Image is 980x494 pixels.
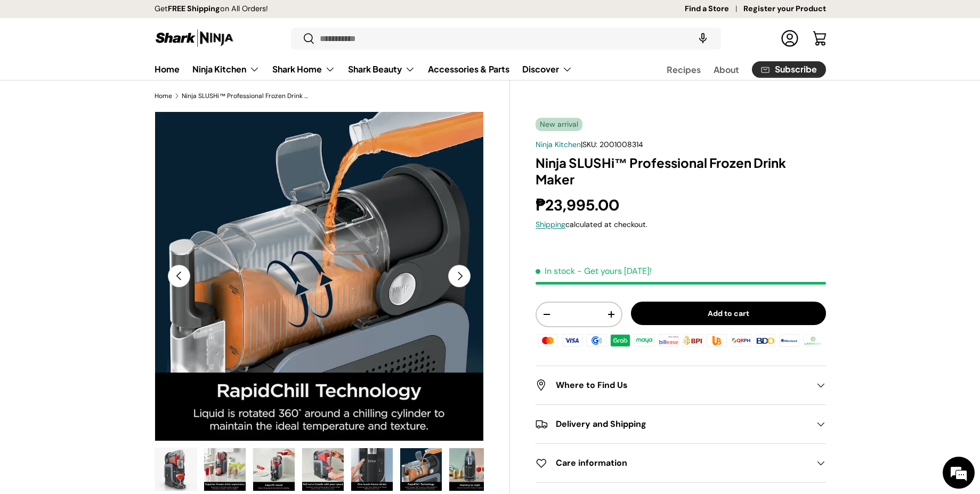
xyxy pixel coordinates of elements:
a: Shipping [536,220,565,229]
div: calculated at checkout. [536,219,825,230]
summary: Discover [516,59,579,80]
p: - Get yours [DATE]! [577,265,652,277]
h2: Where to Find Us [536,379,808,392]
a: Subscribe [752,61,826,78]
a: Recipes [667,59,701,80]
speech-search-button: Search by voice [686,27,720,50]
img: maya [633,333,656,349]
em: Submit [156,328,193,343]
button: Add to cart [631,302,826,326]
img: Ninja SLUSHi™ Professional Frozen Drink Maker [449,448,491,491]
img: bpi [681,333,704,349]
span: In stock [536,265,575,277]
a: About [714,59,739,80]
img: billease [657,333,681,349]
span: SKU: [582,140,597,149]
h2: Care information [536,457,808,469]
a: Register your Product [743,3,826,15]
a: Ninja Kitchen [536,140,581,149]
img: Ninja SLUSHi™ Professional Frozen Drink Maker [400,448,442,491]
img: Ninja SLUSHi™ Professional Frozen Drink Maker [253,448,295,491]
span: | [581,140,643,149]
h1: Ninja SLUSHi™ Professional Frozen Drink Maker [536,155,825,188]
a: Find a Store [685,3,743,15]
div: Minimize live chat window [175,5,200,31]
img: metrobank [777,333,801,349]
a: Ninja SLUSHi™ Professional Frozen Drink Maker [182,93,310,99]
div: Leave a message [55,60,179,74]
nav: Secondary [641,59,826,80]
nav: Breadcrumbs [155,91,511,101]
summary: Shark Home [266,59,342,80]
img: Ninja SLUSHi™ Professional Frozen Drink Maker [302,448,344,491]
summary: Ninja Kitchen [186,59,266,80]
img: master [536,333,560,349]
img: landbank [801,333,825,349]
img: visa [560,333,584,349]
summary: Where to Find Us [536,366,825,404]
a: Home [155,93,172,99]
strong: ₱23,995.00 [536,195,622,215]
img: bdo [754,333,777,349]
p: Get on All Orders! [155,3,268,15]
summary: Care information [536,444,825,482]
textarea: Type your message and click 'Submit' [5,291,203,328]
h2: Delivery and Shipping [536,418,808,431]
summary: Delivery and Shipping [536,405,825,443]
span: New arrival [536,118,582,131]
span: We are offline. Please leave us a message. [22,134,186,242]
strong: FREE Shipping [168,4,220,13]
img: grabpay [609,333,632,349]
img: gcash [585,333,608,349]
span: Subscribe [775,65,817,74]
img: Shark Ninja Philippines [155,28,234,48]
span: 2001008314 [600,140,643,149]
a: Home [155,59,180,79]
img: qrph [729,333,752,349]
a: Accessories & Parts [428,59,509,79]
img: ubp [705,333,728,349]
img: Ninja SLUSHi™ Professional Frozen Drink Maker [204,448,246,491]
img: Ninja SLUSHi™ Professional Frozen Drink Maker [155,448,197,491]
summary: Shark Beauty [342,59,422,80]
nav: Primary [155,59,572,80]
img: Ninja SLUSHi™ Professional Frozen Drink Maker [351,448,393,491]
